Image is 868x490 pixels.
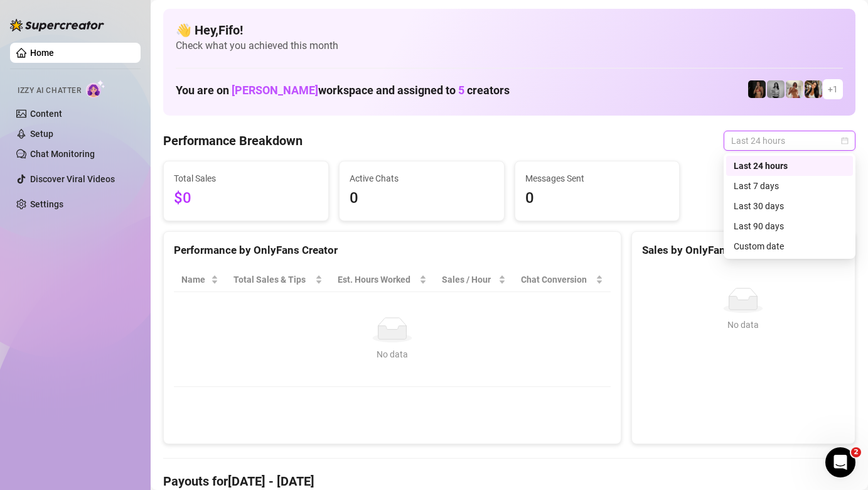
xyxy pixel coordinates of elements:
div: Last 24 hours [734,159,845,173]
div: No data [186,347,598,361]
div: Est. Hours Worked [338,273,417,286]
div: Last 30 days [734,199,845,213]
div: Sales by OnlyFans Creator [642,242,845,259]
th: Name [174,268,226,292]
span: Name [181,273,208,286]
span: 5 [458,84,464,97]
span: [PERSON_NAME] [232,84,318,97]
iframe: Intercom live chat [825,447,855,477]
span: $0 [174,187,318,210]
span: Chat Conversion [521,273,593,286]
h1: You are on workspace and assigned to creators [176,84,510,97]
h4: Performance Breakdown [163,132,303,150]
img: AI Chatter [86,80,105,98]
div: Last 7 days [726,176,853,196]
span: Active Chats [350,171,494,185]
span: Messages Sent [525,171,670,185]
img: A [767,80,785,98]
span: 0 [525,187,670,210]
img: the_bohema [748,80,766,98]
span: 0 [350,187,494,210]
h4: Payouts for [DATE] - [DATE] [163,472,855,490]
span: Last 24 hours [731,131,848,150]
span: Total Sales & Tips [233,273,312,286]
img: logo-BBDzfeDw.svg [10,19,104,31]
div: Last 30 days [726,196,853,216]
th: Total Sales & Tips [226,268,330,292]
a: Chat Monitoring [30,149,95,159]
span: Izzy AI Chatter [18,85,81,97]
h4: 👋 Hey, Fifo ! [176,21,843,39]
a: Setup [30,129,53,139]
div: Last 24 hours [726,156,853,176]
span: 2 [851,447,861,457]
span: calendar [841,137,849,144]
a: Content [30,109,62,119]
div: No data [647,318,840,332]
th: Chat Conversion [513,268,611,292]
span: Sales / Hour [442,273,496,286]
div: Custom date [734,239,845,253]
th: Sales / Hour [434,268,513,292]
div: Custom date [726,236,853,256]
img: AdelDahan [805,80,822,98]
div: Last 7 days [734,179,845,193]
a: Discover Viral Videos [30,174,115,184]
span: Total Sales [174,171,318,185]
a: Settings [30,199,63,209]
a: Home [30,48,54,58]
div: Last 90 days [726,216,853,236]
span: + 1 [828,82,838,96]
span: Check what you achieved this month [176,39,843,53]
div: Last 90 days [734,219,845,233]
img: Green [786,80,803,98]
div: Performance by OnlyFans Creator [174,242,611,259]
